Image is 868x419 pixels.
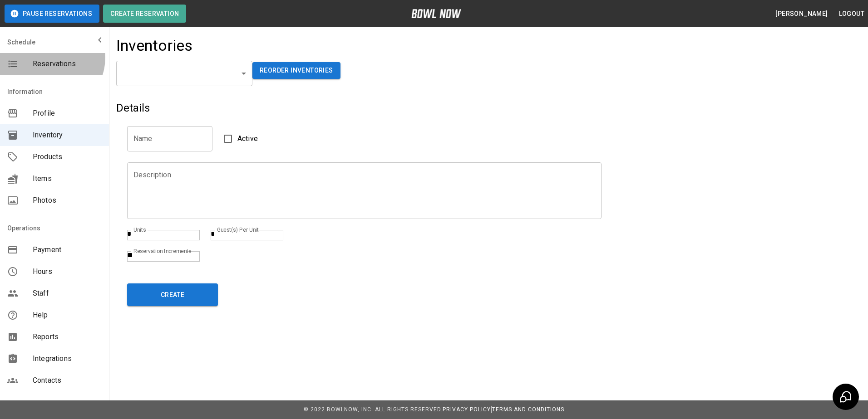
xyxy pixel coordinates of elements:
button: Pause Reservations [5,5,99,23]
span: Reservations [33,58,102,69]
button: [PERSON_NAME] [772,5,831,22]
span: Profile [33,108,102,119]
span: Photos [33,195,102,206]
span: Inventory [33,130,102,141]
span: Hours [33,266,102,277]
span: Products [33,151,102,162]
span: Contacts [33,375,102,386]
span: Reports [33,331,102,342]
div: ​ [116,61,252,86]
a: Terms and Conditions [492,406,564,413]
span: Help [33,310,102,321]
span: Integrations [33,353,102,364]
img: logo [411,9,461,18]
a: Privacy Policy [443,406,491,413]
h4: Inventories [116,36,193,55]
button: Logout [835,5,868,22]
span: © 2022 BowlNow, Inc. All Rights Reserved. [304,406,443,413]
span: Payment [33,244,102,255]
span: Active [237,133,258,144]
button: Reorder Inventories [252,62,340,79]
span: Items [33,173,102,184]
button: Create [127,283,218,306]
h5: Details [116,101,612,115]
span: Staff [33,288,102,299]
button: Create Reservation [103,5,186,23]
